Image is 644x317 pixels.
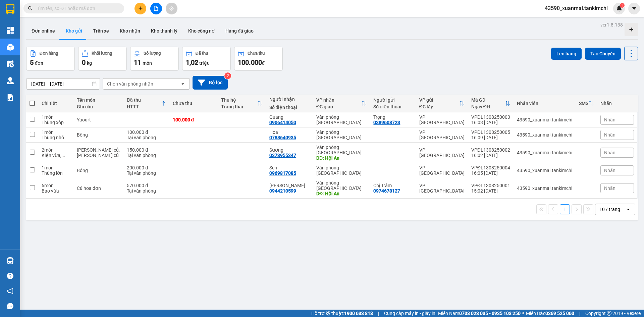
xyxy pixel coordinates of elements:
button: Tạo Chuyến [585,48,621,60]
div: Tạo kho hàng mới [625,23,638,36]
span: | [378,310,379,317]
button: Đã thu1,02 triệu [182,47,231,71]
div: VP [GEOGRAPHIC_DATA] [419,147,465,158]
div: 1 món [42,114,70,120]
div: Sen [269,165,310,170]
span: đơn [35,60,43,66]
div: Tại văn phòng [127,135,166,140]
img: warehouse-icon [7,77,14,84]
button: Hàng đã giao [220,23,259,39]
button: Bộ lọc [193,76,228,90]
input: Tìm tên, số ĐT hoặc mã đơn [37,5,116,12]
img: warehouse-icon [7,60,14,67]
div: 43590_xuanmai.tankimchi [517,150,572,155]
div: 6 món [42,183,70,188]
div: Nhãn [600,101,634,106]
span: caret-down [631,5,637,11]
div: Văn phòng [GEOGRAPHIC_DATA] [316,165,367,176]
div: Tên món [77,97,120,103]
span: 100.000 [238,58,262,66]
div: Văn phòng [GEOGRAPHIC_DATA] [316,114,367,125]
div: Văn phòng [GEOGRAPHIC_DATA] [316,145,367,155]
span: 43590_xuanmai.tankimchi [539,4,613,12]
button: Kho nhận [114,23,146,39]
strong: 1900 633 818 [344,311,373,316]
div: 0389608723 [373,120,400,125]
div: VPĐL1308250003 [471,114,510,120]
th: Toggle SortBy [576,95,597,112]
div: 570.000 đ [127,183,166,188]
div: 43590_xuanmai.tankimchi [517,168,572,173]
div: Văn phòng [GEOGRAPHIC_DATA] [316,129,367,140]
button: Chưa thu100.000đ [234,47,283,71]
span: Nhãn [604,168,615,173]
div: Mã GD [471,97,505,103]
div: 16:02 [DATE] [471,153,510,158]
div: 150.000 đ [127,147,166,153]
button: file-add [150,3,162,14]
span: 11 [134,58,141,66]
span: 5 [30,58,34,66]
button: plus [135,3,146,14]
button: Số lượng11món [130,47,179,71]
div: VP [GEOGRAPHIC_DATA] [419,129,465,140]
div: Đã thu [127,97,160,103]
span: search [28,6,33,11]
div: Trạng thái [221,104,257,109]
span: aim [169,6,174,11]
button: Kho thanh lý [146,23,183,39]
div: ĐC lấy [419,104,459,109]
div: VPĐL1308250002 [471,147,510,153]
span: file-add [154,6,158,11]
span: Nhãn [604,186,615,191]
svg: open [180,81,185,87]
div: Tại văn phòng [127,170,166,176]
div: Thùng nhỏ [42,135,70,140]
img: warehouse-icon [7,257,14,264]
img: dashboard-icon [7,27,14,34]
div: Nhân viên [517,101,572,106]
button: Khối lượng0kg [78,47,127,71]
strong: 0708 023 035 - 0935 103 250 [459,311,521,316]
div: Chi tiết [42,101,70,106]
span: plus [138,6,143,11]
th: Toggle SortBy [468,95,514,112]
span: notification [7,288,13,294]
input: Select a date range. [26,78,100,89]
div: Người nhận [269,97,310,102]
span: triệu [199,60,210,66]
div: 43590_xuanmai.tankimchi [517,132,572,138]
img: icon-new-feature [616,5,622,11]
div: Đơn hàng [40,51,58,56]
div: VP [GEOGRAPHIC_DATA] [419,114,465,125]
div: 0788640935 [269,135,296,140]
span: copyright [607,311,611,316]
div: 0944210599 [269,188,296,194]
div: VPĐL1308250005 [471,129,510,135]
div: Thùng lớn [42,170,70,176]
div: 0906414050 [269,120,296,125]
span: | [579,310,580,317]
div: ĐC giao [316,104,361,109]
div: Người gửi [373,97,412,103]
div: 1 món [42,165,70,170]
div: Anh Liêm [269,183,310,188]
div: 43590_xuanmai.tankimchi [517,117,572,122]
div: Bông [77,168,120,173]
button: Lên hàng [551,48,582,60]
div: Ngày ĐH [471,104,505,109]
div: VP gửi [419,97,459,103]
div: Tại văn phòng [127,153,166,158]
button: caret-down [628,3,640,14]
div: 0969817085 [269,170,296,176]
div: VP [GEOGRAPHIC_DATA] [419,183,465,194]
span: Nhãn [604,150,615,155]
span: question-circle [7,273,13,279]
th: Toggle SortBy [416,95,468,112]
span: kg [87,60,92,66]
div: SMS [579,101,588,106]
span: Miền Bắc [526,310,574,317]
div: Bông [77,132,120,138]
div: VP nhận [316,97,361,103]
th: Toggle SortBy [123,95,169,112]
